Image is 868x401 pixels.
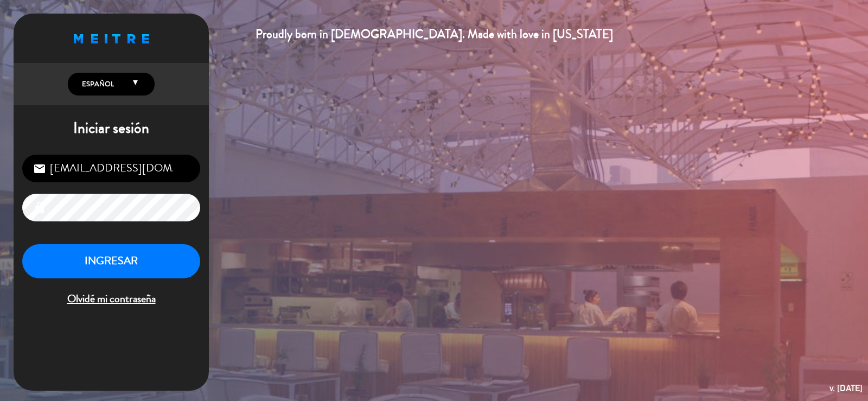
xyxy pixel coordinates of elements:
[33,162,46,175] i: email
[79,79,114,90] span: Español
[22,290,200,308] span: Olvidé mi contraseña
[22,244,200,278] button: INGRESAR
[14,119,209,138] h1: Iniciar sesión
[33,201,46,214] i: lock
[22,155,200,182] input: Correo Electrónico
[829,381,863,396] div: v. [DATE]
